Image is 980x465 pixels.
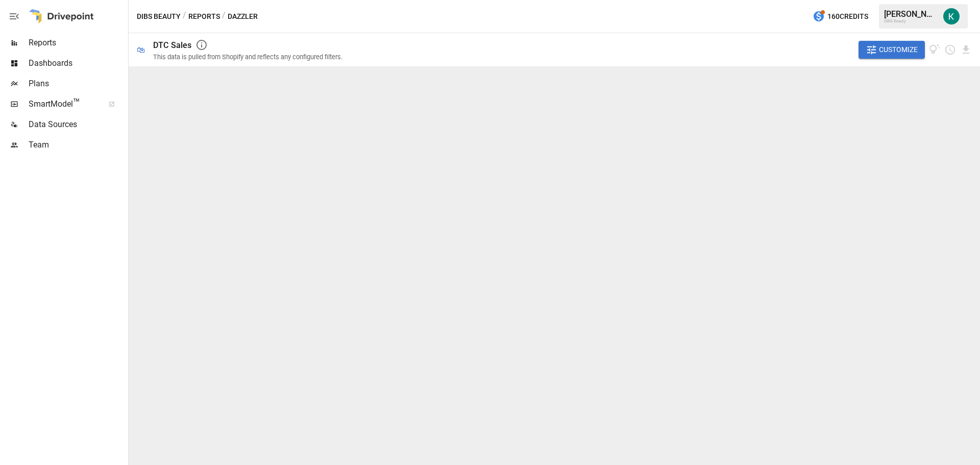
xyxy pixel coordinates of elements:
div: DTC Sales [153,40,191,50]
span: Team [29,139,126,151]
div: [PERSON_NAME] [884,9,937,19]
button: View documentation [929,41,941,59]
div: / [222,10,226,23]
span: Data Sources [29,118,126,131]
button: Katherine Rose [937,2,966,31]
div: / [183,10,186,23]
div: 🛍 [137,45,145,55]
span: Customize [879,43,918,56]
button: 160Credits [808,7,872,26]
button: Reports [188,10,220,23]
span: 160 Credits [827,10,868,23]
div: DIBS Beauty [884,19,937,23]
span: SmartModel [29,98,97,110]
button: Schedule report [944,44,956,56]
span: ™ [73,96,80,109]
img: Katherine Rose [943,8,960,25]
div: This data is pulled from Shopify and reflects any configured filters. [153,53,342,61]
span: Dashboards [29,57,126,69]
button: Customize [859,41,925,59]
button: DIBS Beauty [137,10,181,23]
span: Reports [29,37,126,49]
button: Download report [960,44,972,56]
span: Plans [29,78,126,90]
